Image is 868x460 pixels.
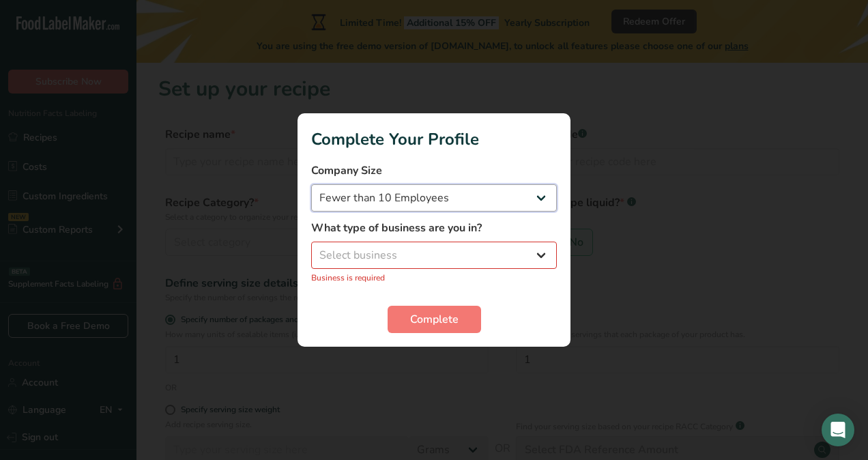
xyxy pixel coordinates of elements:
[311,220,557,236] label: What type of business are you in?
[822,414,854,446] div: Open Intercom Messenger
[410,311,459,328] span: Complete
[311,272,557,284] p: Business is required
[311,127,557,152] h1: Complete Your Profile
[388,306,481,333] button: Complete
[311,162,557,179] label: Company Size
